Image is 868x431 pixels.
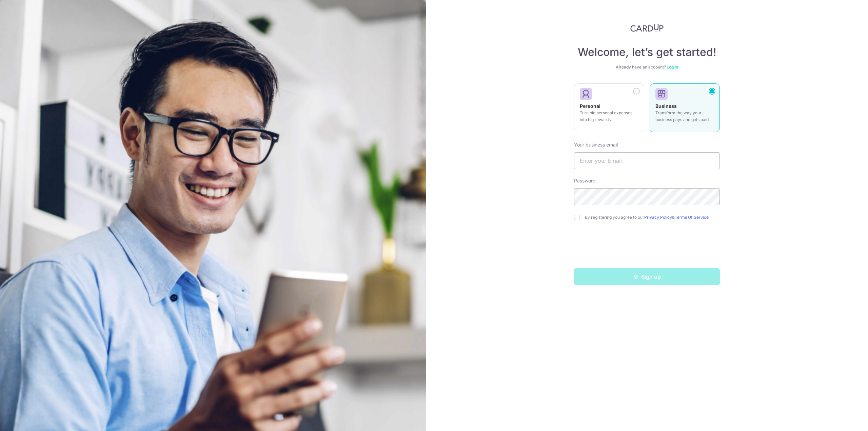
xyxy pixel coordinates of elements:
[595,234,698,260] iframe: reCAPTCHA
[574,45,720,59] h4: Welcome, let’s get started!
[574,83,644,136] a: Personal Turn big personal expenses into big rewards.
[630,24,664,32] img: CardUp Logo
[667,64,678,70] a: Log in
[585,215,720,220] label: By registering you agree to our &
[574,64,720,70] div: Already have an account?
[580,110,638,123] p: Turn big personal expenses into big rewards.
[580,103,600,109] strong: Personal
[675,215,709,220] a: Terms Of Service
[574,152,720,169] input: Enter your Email
[655,110,714,123] p: Transform the way your business pays and gets paid.
[650,83,720,136] a: Business Transform the way your business pays and gets paid.
[574,177,596,184] label: Password
[574,141,618,148] label: Your business email
[655,103,677,109] strong: Business
[644,215,672,220] a: Privacy Policy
